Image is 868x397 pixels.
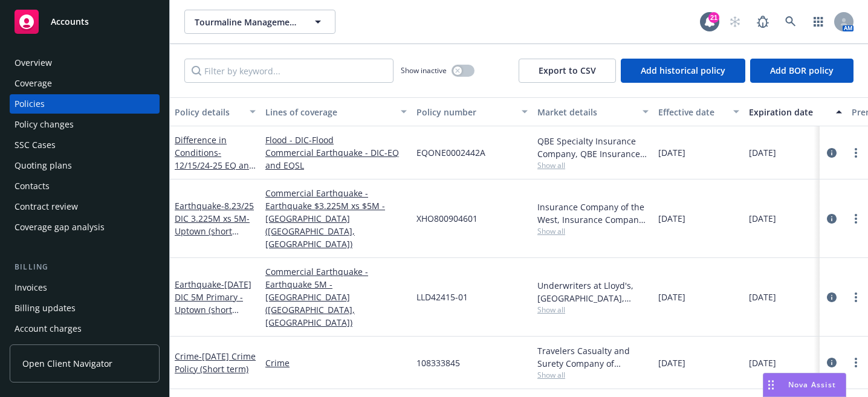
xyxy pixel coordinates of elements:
[265,134,407,146] a: Flood - DIC-Flood
[10,53,160,73] a: Overview
[401,65,447,76] span: Show inactive
[265,106,394,118] div: Lines of coverage
[416,291,468,303] span: LLD42415-01
[15,176,50,196] div: Contacts
[749,106,829,118] div: Expiration date
[708,12,719,23] div: 21
[15,74,52,93] div: Coverage
[265,357,407,369] a: Crime
[10,135,160,155] a: SSC Cases
[824,211,839,226] a: circleInformation
[824,290,839,305] a: circleInformation
[15,156,72,175] div: Quoting plans
[806,10,831,34] a: Switch app
[10,156,160,175] a: Quoting plans
[10,299,160,318] a: Billing updates
[749,291,776,303] span: [DATE]
[539,65,596,76] span: Export to CSV
[788,379,836,390] span: Nova Assist
[10,261,160,273] div: Billing
[744,97,847,126] button: Expiration date
[15,53,52,73] div: Overview
[537,305,649,315] span: Show all
[537,279,649,305] div: Underwriters at Lloyd's, [GEOGRAPHIC_DATA], [PERSON_NAME] of [GEOGRAPHIC_DATA], [GEOGRAPHIC_DATA]
[770,65,834,76] span: Add BOR policy
[749,357,776,369] span: [DATE]
[537,201,649,226] div: Insurance Company of the West, Insurance Company of the West (ICW), Amwins
[15,135,56,155] div: SSC Cases
[749,146,776,159] span: [DATE]
[537,160,649,170] span: Show all
[15,299,76,318] div: Billing updates
[658,291,685,303] span: [DATE]
[265,146,407,172] a: Commercial Earthquake - DIC-EQ and EQSL
[10,176,160,196] a: Contacts
[15,115,74,134] div: Policy changes
[519,59,616,83] button: Export to CSV
[849,211,863,226] a: more
[10,5,160,39] a: Accounts
[537,370,649,380] span: Show all
[10,94,160,114] a: Policies
[621,59,745,83] button: Add historical policy
[849,355,863,370] a: more
[537,106,635,118] div: Market details
[824,146,839,160] a: circleInformation
[658,212,685,225] span: [DATE]
[175,134,254,209] a: Difference in Conditions
[749,212,776,225] span: [DATE]
[658,146,685,159] span: [DATE]
[723,10,747,34] a: Start snowing
[175,279,251,328] a: Earthquake
[265,265,407,329] a: Commercial Earthquake - Earthquake 5M -[GEOGRAPHIC_DATA] ([GEOGRAPHIC_DATA], [GEOGRAPHIC_DATA])
[763,373,846,397] button: Nova Assist
[533,97,653,126] button: Market details
[658,357,685,369] span: [DATE]
[10,278,160,297] a: Invoices
[175,200,254,250] a: Earthquake
[170,97,261,126] button: Policy details
[641,65,725,76] span: Add historical policy
[195,16,299,28] span: Tourmaline Management LLC
[10,197,160,216] a: Contract review
[537,135,649,160] div: QBE Specialty Insurance Company, QBE Insurance Group, CRC Group
[10,218,160,237] a: Coverage gap analysis
[10,319,160,338] a: Account charges
[175,350,256,375] a: Crime
[175,106,242,118] div: Policy details
[416,212,478,225] span: XHO800904601
[824,355,839,370] a: circleInformation
[658,106,726,118] div: Effective date
[10,115,160,134] a: Policy changes
[261,97,412,126] button: Lines of coverage
[537,344,649,370] div: Travelers Casualty and Surety Company of America, Travelers Insurance
[416,146,485,159] span: EQONE0002442A
[849,290,863,305] a: more
[15,94,45,114] div: Policies
[750,59,853,83] button: Add BOR policy
[265,187,407,250] a: Commercial Earthquake - Earthquake $3.225M xs $5M - [GEOGRAPHIC_DATA] ([GEOGRAPHIC_DATA], [GEOGRA...
[15,278,47,297] div: Invoices
[763,373,779,396] div: Drag to move
[184,59,394,83] input: Filter by keyword...
[653,97,744,126] button: Effective date
[15,218,105,237] div: Coverage gap analysis
[537,226,649,236] span: Show all
[175,350,256,375] span: - [DATE] Crime Policy (Short term)
[412,97,533,126] button: Policy number
[51,17,89,27] span: Accounts
[416,357,460,369] span: 108333845
[15,319,82,338] div: Account charges
[849,146,863,160] a: more
[416,106,514,118] div: Policy number
[22,357,112,370] span: Open Client Navigator
[184,10,335,34] button: Tourmaline Management LLC
[10,74,160,93] a: Coverage
[779,10,803,34] a: Search
[751,10,775,34] a: Report a Bug
[15,197,78,216] div: Contract review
